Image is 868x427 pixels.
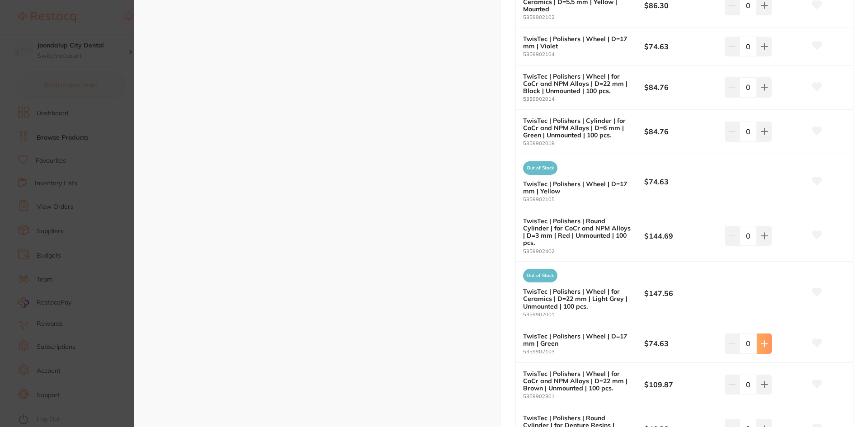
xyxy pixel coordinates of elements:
[523,197,644,202] small: 5359902105
[523,117,632,139] b: TwisTec | Polishers | Cylinder | for CoCr and NPM Alloys | D=6 mm | Green | Unmounted | 100 pcs.
[523,180,632,195] b: TwisTec | Polishers | Wheel | D=17 mm | Yellow
[644,0,717,10] b: $86.30
[523,333,632,347] b: TwisTec | Polishers | Wheel | D=17 mm | Green
[644,338,717,348] b: $74.63
[523,14,644,20] small: 5359902102
[644,177,717,187] b: $74.63
[523,370,632,392] b: TwisTec | Polishers | Wheel | for CoCr and NPM Alloys | D=22 mm | Brown | Unmounted | 100 pcs.
[644,127,717,136] b: $84.76
[523,269,557,282] span: Out of Stock
[523,73,632,94] b: TwisTec | Polishers | Wheel | for CoCr and NPM Alloys | D=22 mm | Black | Unmounted | 100 pcs.
[523,141,644,146] small: 5359902019
[523,52,644,57] small: 5359902104
[523,312,644,318] small: 5359902001
[644,380,717,389] b: $109.87
[523,96,644,102] small: 5359902014
[644,42,717,52] b: $74.63
[523,35,632,50] b: TwisTec | Polishers | Wheel | D=17 mm | Violet
[523,249,644,254] small: 5359902402
[523,288,632,310] b: TwisTec | Polishers | Wheel | for Ceramics | D=22 mm | Light Grey | Unmounted | 100 pcs.
[644,231,717,241] b: $144.69
[644,288,717,298] b: $147.56
[523,349,644,355] small: 5359902103
[523,217,632,246] b: TwisTec | Polishers | Round Cylinder | for CoCr and NPM Alloys | D=3 mm | Red | Unmounted | 100 pcs.
[644,82,717,92] b: $84.76
[523,394,644,399] small: 5359902301
[523,161,557,175] span: Out of Stock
